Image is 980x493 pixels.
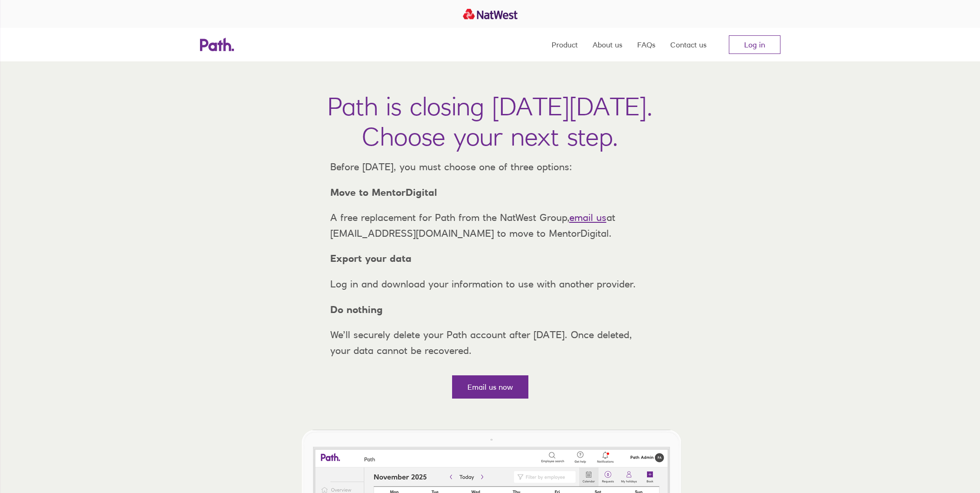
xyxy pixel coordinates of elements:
a: FAQs [637,28,655,61]
p: Log in and download your information to use with another provider. [323,276,658,292]
strong: Do nothing [330,304,383,315]
strong: Move to MentorDigital [330,187,437,198]
a: Email us now [452,375,528,399]
p: Before [DATE], you must choose one of three options: [323,159,658,175]
a: email us [569,212,607,223]
a: Log in [729,35,780,54]
p: We’ll securely delete your Path account after [DATE]. Once deleted, your data cannot be recovered. [323,327,658,358]
p: A free replacement for Path from the NatWest Group, at [EMAIL_ADDRESS][DOMAIN_NAME] to move to Me... [323,210,658,241]
a: About us [593,28,622,61]
h1: Path is closing [DATE][DATE]. Choose your next step. [327,91,653,152]
a: Contact us [670,28,707,61]
strong: Export your data [330,253,412,264]
a: Product [552,28,578,61]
